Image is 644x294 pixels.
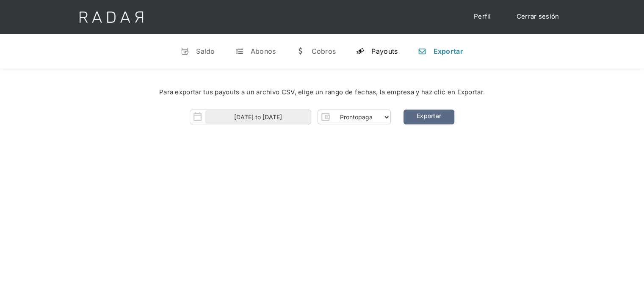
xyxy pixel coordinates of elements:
div: n [418,47,426,55]
div: v [181,47,189,55]
div: Cobros [311,47,336,55]
div: Payouts [371,47,398,55]
div: Abonos [251,47,276,55]
div: t [235,47,244,55]
div: y [356,47,365,55]
div: w [296,47,304,55]
a: Cerrar sesión [508,8,568,25]
div: Saldo [196,47,215,55]
div: Exportar [433,47,463,55]
a: Exportar [404,110,454,124]
div: Para exportar tus payouts a un archivo CSV, elige un rango de fechas, la empresa y haz clic en Ex... [25,88,619,97]
a: Perfil [465,8,500,25]
form: Form [190,110,391,124]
